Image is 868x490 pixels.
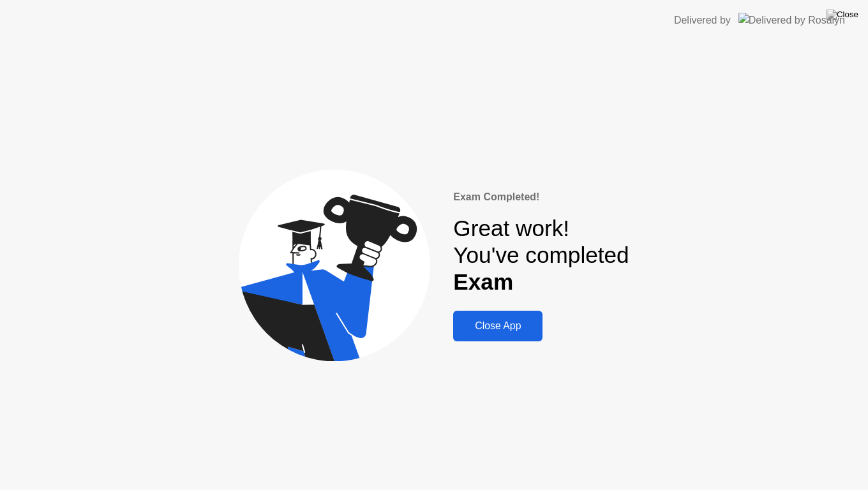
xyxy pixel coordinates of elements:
img: Delivered by Rosalyn [738,13,845,27]
div: Delivered by [674,13,731,28]
img: Close [827,10,858,20]
b: Exam [453,269,513,294]
div: Close App [457,320,539,332]
div: Exam Completed! [453,189,629,205]
button: Close App [453,311,542,341]
div: Great work! You've completed [453,215,629,296]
